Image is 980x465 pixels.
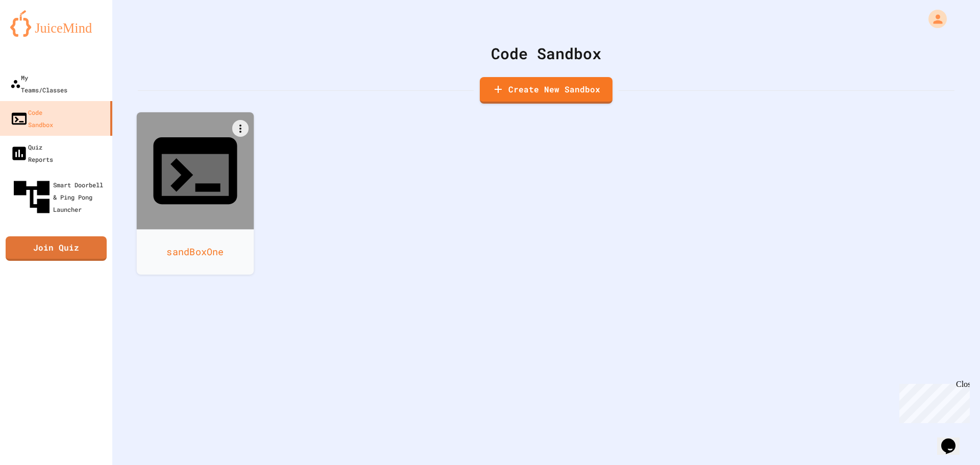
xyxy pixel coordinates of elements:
[4,4,70,65] div: Chat with us now!Close
[10,71,67,96] div: My Teams/Classes
[10,176,108,218] div: Smart Doorbell & Ping Pong Launcher
[138,42,954,65] div: Code Sandbox
[918,7,949,31] div: My Account
[10,106,53,131] div: Code Sandbox
[137,112,254,275] a: sandBoxOne
[137,229,254,275] div: sandBoxOne
[6,236,107,261] a: Join Quiz
[10,141,53,165] div: Quiz Reports
[895,380,970,423] iframe: chat widget
[10,10,102,37] img: logo-orange.svg
[480,77,612,104] a: Create New Sandbox
[937,424,970,455] iframe: chat widget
